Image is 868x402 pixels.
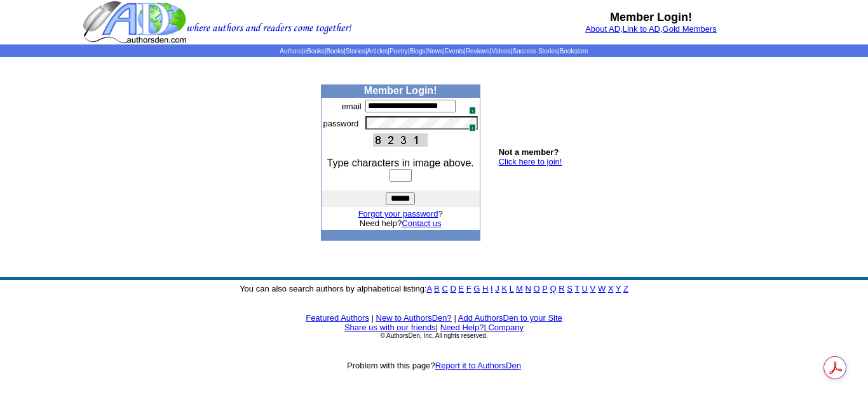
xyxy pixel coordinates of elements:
[526,284,531,293] a: N
[360,218,442,228] font: Need help?
[445,48,465,55] a: Events
[380,332,487,339] font: © AuthorsDen, Inc. All rights reserved.
[440,323,484,332] a: Need Help?
[484,323,524,332] font: |
[427,48,443,55] a: News
[608,284,614,293] a: X
[473,284,480,293] a: G
[466,48,490,55] a: Reviews
[582,284,588,293] a: U
[585,24,717,34] font: , ,
[436,323,438,332] font: |
[464,119,474,129] img: npw-badge-icon.svg
[280,48,301,55] a: Authors
[435,361,521,370] a: Report it to AuthorsDen
[434,284,440,293] a: B
[488,323,524,332] a: Company
[585,24,620,34] a: About AD
[347,361,521,370] font: Problem with this page?
[501,284,507,293] a: K
[344,323,436,332] a: Share us with our friends
[567,284,573,293] a: S
[342,102,362,111] font: email
[516,284,523,293] a: M
[323,119,359,128] font: password
[491,48,510,55] a: Videos
[326,48,344,55] a: Books
[598,284,606,293] a: W
[458,284,464,293] a: E
[550,284,556,293] a: Q
[240,284,628,293] font: You can also search authors by alphabetical listing:
[364,85,437,96] b: Member Login!
[574,284,580,293] a: T
[454,313,456,323] font: |
[367,48,388,55] a: Articles
[495,284,499,293] a: J
[663,24,717,34] a: Gold Members
[306,313,369,323] a: Featured Authors
[280,48,588,55] span: | | | | | | | | | | | |
[499,157,562,166] a: Click here to join!
[327,157,474,168] font: Type characters in image above.
[534,284,540,293] a: O
[542,284,547,293] a: P
[372,313,374,323] font: |
[346,48,365,55] a: Stories
[616,284,621,293] a: Y
[450,284,456,293] a: D
[358,209,443,218] font: ?
[358,209,438,218] a: Forgot your password
[373,133,428,147] img: This Is CAPTCHA Image
[376,313,452,323] a: New to AuthorsDen?
[491,284,493,293] a: I
[442,284,447,293] a: C
[469,124,476,131] span: 1
[610,11,692,23] b: Member Login!
[402,218,441,228] a: Contact us
[409,48,425,55] a: Blogs
[482,284,488,293] a: H
[458,313,562,323] a: Add AuthorsDen to your Site
[560,48,588,55] a: Bookstore
[499,147,559,157] b: Not a member?
[464,102,474,112] img: npw-badge-icon.svg
[469,107,476,114] span: 1
[510,284,514,293] a: L
[390,48,408,55] a: Poetry
[466,284,471,293] a: F
[427,284,432,293] a: A
[559,284,564,293] a: R
[623,284,628,293] a: Z
[512,48,558,55] a: Success Stories
[590,284,596,293] a: V
[623,24,660,34] a: Link to AD
[303,48,324,55] a: eBooks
